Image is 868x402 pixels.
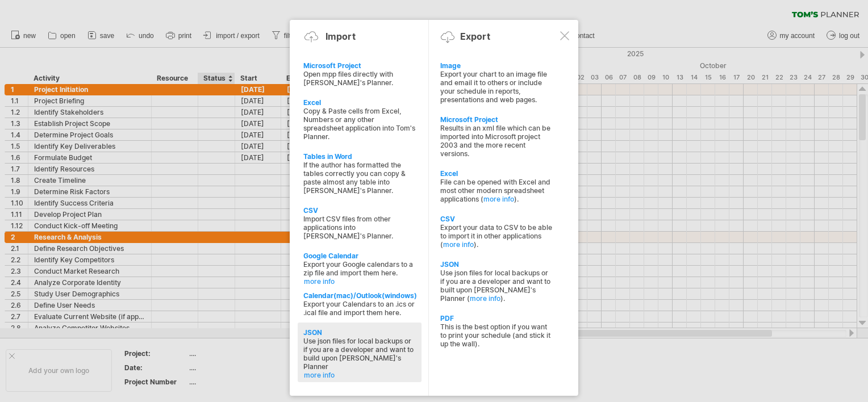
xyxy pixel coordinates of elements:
div: CSV [440,215,553,223]
div: Import [325,31,356,42]
div: Export your chart to an image file and email it to others or include your schedule in reports, pr... [440,70,553,104]
div: File can be opened with Excel and most other modern spreadsheet applications ( ). [440,178,553,203]
div: JSON [440,260,553,269]
a: more info [470,294,500,303]
div: This is the best option if you want to print your schedule (and stick it up the wall). [440,323,553,348]
div: Use json files for local backups or if you are a developer and want to built upon [PERSON_NAME]'s... [440,269,553,303]
div: Image [440,61,553,70]
a: more info [443,240,474,249]
div: Results in an xml file which can be imported into Microsoft project 2003 and the more recent vers... [440,124,553,158]
div: If the author has formatted the tables correctly you can copy & paste almost any table into [PERS... [303,161,416,195]
div: Export your data to CSV to be able to import it in other applications ( ). [440,223,553,249]
div: Excel [303,98,416,107]
div: Copy & Paste cells from Excel, Numbers or any other spreadsheet application into Tom's Planner. [303,107,416,141]
div: Tables in Word [303,152,416,161]
div: Excel [440,169,553,178]
div: Microsoft Project [440,115,553,124]
a: more info [483,195,514,203]
div: PDF [440,314,553,323]
div: Export [460,31,490,42]
a: more info [304,371,416,379]
a: more info [304,277,416,286]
